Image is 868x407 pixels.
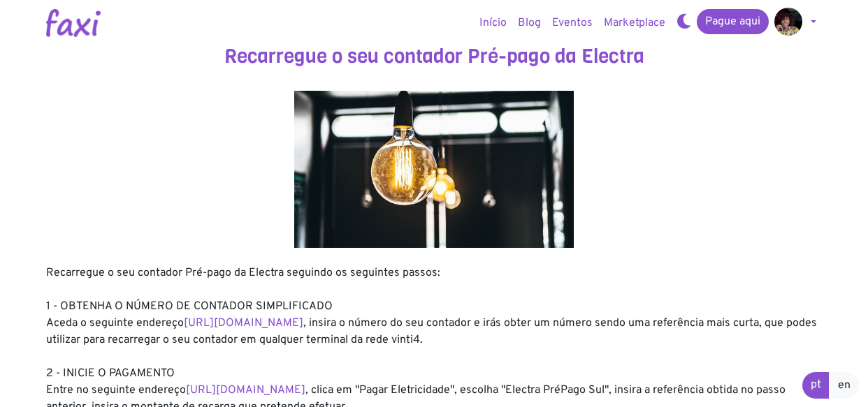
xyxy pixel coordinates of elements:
a: Início [474,9,512,37]
h3: Recarregue o seu contador Pré-pago da Electra [46,45,822,68]
a: Eventos [547,9,598,37]
a: [URL][DOMAIN_NAME] [186,383,305,397]
img: Logotipo Faxi Online [46,9,101,37]
a: [URL][DOMAIN_NAME] [184,316,303,330]
a: en [829,372,860,399]
a: Pague aqui [697,9,769,34]
a: pt [802,372,830,399]
a: Blog [512,9,547,37]
img: energy.jpg [294,91,574,248]
a: Marketplace [598,9,671,37]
